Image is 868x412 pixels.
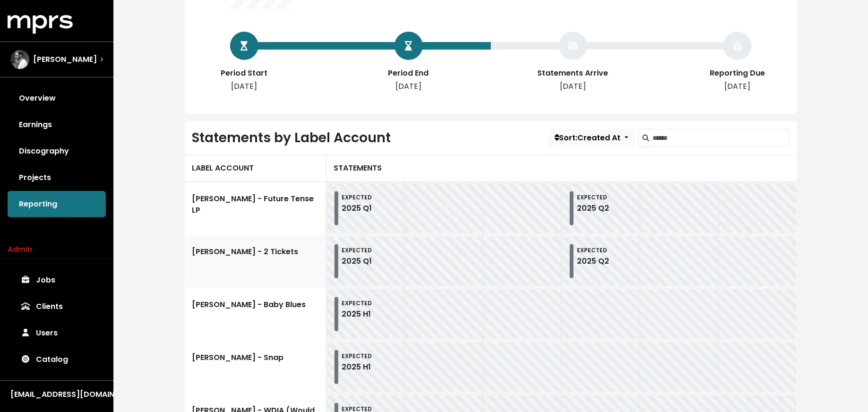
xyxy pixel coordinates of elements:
[577,256,610,267] div: 2025 Q2
[535,68,611,79] div: Statements Arrive
[555,132,621,143] span: Sort: Created At
[327,154,797,182] div: STATEMENTS
[342,246,372,254] small: EXPECTED
[577,203,610,214] div: 2025 Q2
[8,320,106,346] a: Users
[8,138,106,164] a: Discography
[185,341,327,394] a: [PERSON_NAME] - Snap
[8,346,106,373] a: Catalog
[342,193,372,201] small: EXPECTED
[10,50,29,69] img: The selected account / producer
[185,182,327,235] a: [PERSON_NAME] - Future Tense LP
[342,352,372,360] small: EXPECTED
[192,130,391,146] h2: Statements by Label Account
[206,81,282,92] div: [DATE]
[342,256,372,267] div: 2025 Q1
[700,81,775,92] div: [DATE]
[185,235,327,288] a: [PERSON_NAME] - 2 Tickets
[577,246,608,254] small: EXPECTED
[8,85,106,112] a: Overview
[342,361,372,373] div: 2025 H1
[700,68,775,79] div: Reporting Due
[342,203,372,214] div: 2025 Q1
[33,54,97,65] span: [PERSON_NAME]
[8,267,106,293] a: Jobs
[535,81,611,92] div: [DATE]
[577,193,608,201] small: EXPECTED
[8,388,106,401] button: [EMAIL_ADDRESS][DOMAIN_NAME]
[549,129,635,147] button: Sort:Created At
[371,81,447,92] div: [DATE]
[342,309,372,320] div: 2025 H1
[8,112,106,138] a: Earnings
[206,68,282,79] div: Period Start
[342,299,372,307] small: EXPECTED
[8,164,106,191] a: Projects
[371,68,447,79] div: Period End
[185,288,327,341] a: [PERSON_NAME] - Baby Blues
[8,18,73,29] a: mprs logo
[185,154,327,182] div: LABEL ACCOUNT
[8,293,106,320] a: Clients
[10,389,103,400] div: [EMAIL_ADDRESS][DOMAIN_NAME]
[653,129,790,147] input: Search label accounts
